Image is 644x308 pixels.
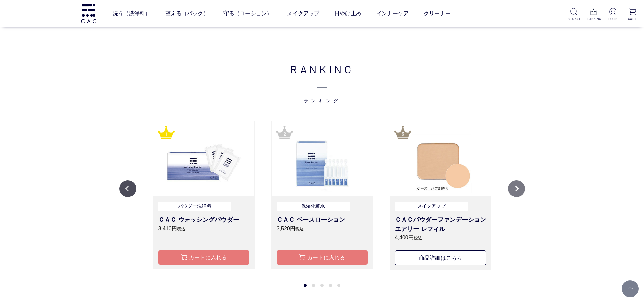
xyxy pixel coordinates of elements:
span: 税込 [177,227,185,231]
a: LOGIN [606,8,619,21]
h3: ＣＡＣ ベースローション [277,215,368,224]
img: ＣＡＣパウダーファンデーション エアリー レフィル [390,121,491,196]
a: 日やけ止め [334,4,361,23]
a: パウダー洗浄料 ＣＡＣ ウォッシングパウダー 3,410円税込 [158,202,249,242]
h3: ＣＡＣ ウォッシングパウダー [158,215,249,224]
p: LOGIN [606,16,619,21]
img: logo [80,4,97,23]
p: メイクアップ [395,202,468,211]
a: CART [626,8,639,21]
a: 守る（ローション） [223,4,272,23]
h2: RANKING [119,61,525,104]
a: クリーナー [424,4,451,23]
button: 4 of 2 [329,284,332,287]
a: メイクアップ [287,4,319,23]
p: CART [626,16,639,21]
p: SEARCH [568,16,580,21]
a: 整える（パック） [165,4,209,23]
img: ＣＡＣ ベースローション [272,121,373,196]
p: 3,410円 [158,224,249,233]
button: 3 of 2 [320,284,324,287]
button: Next [508,180,525,197]
button: 1 of 2 [304,284,307,287]
button: 商品詳細はこちら [395,250,486,265]
button: カートに入れる [158,250,249,265]
button: Previous [119,180,136,197]
p: RANKING [587,16,600,21]
a: 保湿化粧水 ＣＡＣ ベースローション 3,520円税込 [277,202,368,242]
button: 5 of 2 [337,284,340,287]
p: パウダー洗浄料 [158,202,231,211]
a: 洗う（洗浄料） [113,4,150,23]
button: 2 of 2 [312,284,315,287]
p: 保湿化粧水 [277,202,350,211]
h3: ＣＡＣパウダーファンデーション エアリー レフィル [395,215,486,234]
p: 3,520円 [277,224,368,233]
img: ＣＡＣウォッシングパウダー [153,121,254,196]
button: カートに入れる [277,250,368,265]
span: 税込 [295,227,304,231]
span: 税込 [414,236,422,240]
a: インナーケア [376,4,409,23]
a: RANKING [587,8,600,21]
span: ランキング [119,77,525,104]
p: 4,400円 [395,234,486,242]
a: メイクアップ ＣＡＣパウダーファンデーション エアリー レフィル 4,400円税込 [395,202,486,242]
a: SEARCH [568,8,580,21]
